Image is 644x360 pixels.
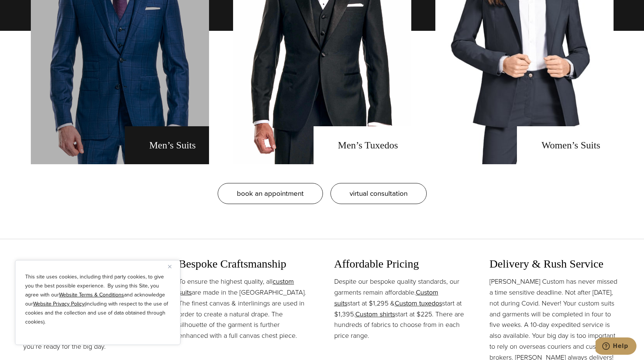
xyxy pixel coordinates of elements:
a: Custom suits [334,287,438,308]
iframe: Opens a widget where you can chat to one of our agents [596,337,636,356]
span: virtual consultation [350,188,408,199]
span: book an appointment [237,188,304,199]
h3: Affordable Pricing [334,257,466,271]
a: Website Terms & Conditions [59,291,124,299]
p: This site uses cookies, including third party cookies, to give you the best possible experience. ... [25,272,170,327]
h3: Wedding Garments [23,257,155,271]
img: Close [168,265,171,268]
h3: Delivery & Rush Service [489,257,621,271]
p: Despite our bespoke quality standards, our garments remain affordable. start at $1,295 & start at... [334,276,466,341]
p: To ensure the highest quality, all are made in the [GEOGRAPHIC_DATA]. The finest canvas & interli... [179,276,310,341]
a: Custom shirts [355,309,395,319]
a: virtual consultation [330,183,427,204]
a: Website Privacy Policy [33,300,85,308]
button: Close [168,262,177,271]
a: Custom tuxedos [395,298,442,308]
a: book an appointment [218,183,323,204]
h3: Bespoke Craftsmanship [179,257,310,271]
